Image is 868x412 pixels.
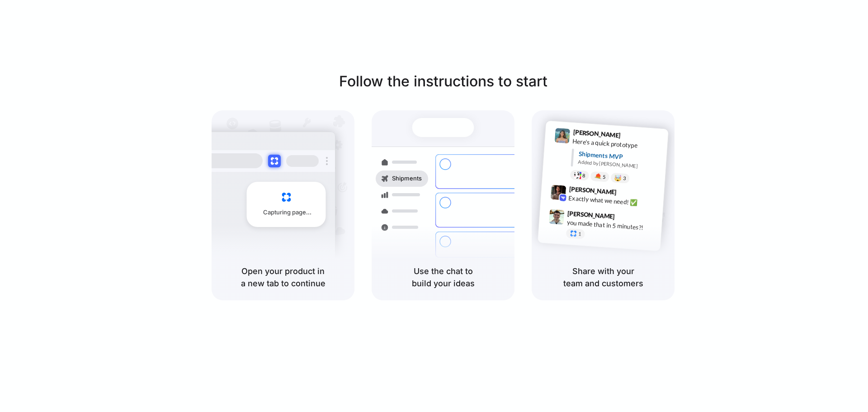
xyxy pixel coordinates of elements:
div: Added by [PERSON_NAME] [578,158,661,171]
span: 9:47 AM [618,213,636,223]
h5: Open your product in a new tab to continue [222,265,344,289]
div: you made that in 5 minutes?! [566,218,657,233]
h1: Follow the instructions to start [339,71,547,92]
span: 3 [623,176,626,181]
span: 1 [578,232,581,237]
h5: Use the chat to build your ideas [382,265,504,289]
h5: Share with your team and customers [542,265,664,289]
span: 9:42 AM [619,188,638,199]
span: [PERSON_NAME] [567,208,615,222]
span: Shipments [392,174,422,183]
span: Capturing page [263,208,311,217]
div: Here's a quick prototype [572,137,663,152]
span: 8 [582,173,585,178]
span: [PERSON_NAME] [569,184,617,197]
span: [PERSON_NAME] [573,127,621,140]
div: Shipments MVP [578,149,662,164]
div: 🤯 [614,175,622,181]
span: 9:41 AM [623,132,642,142]
div: Exactly what we need! ✅ [568,193,659,208]
span: 5 [603,175,606,180]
